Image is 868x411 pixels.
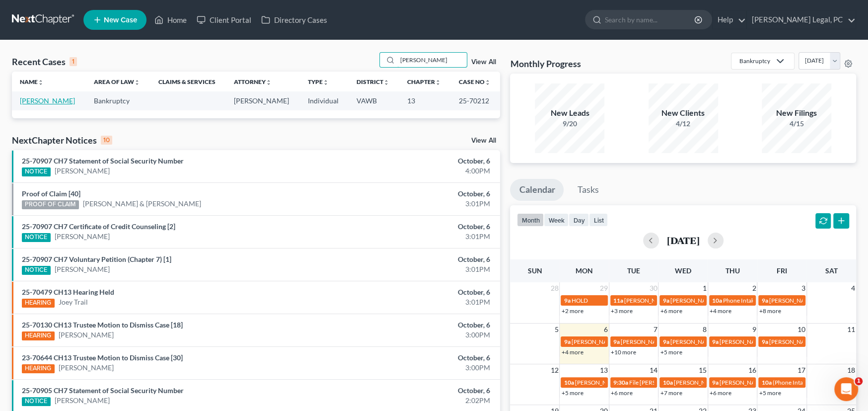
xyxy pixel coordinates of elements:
button: week [544,213,569,227]
div: October, 6 [341,156,490,166]
i: unfold_more [435,80,441,85]
a: Case Nounfold_more [459,78,491,85]
a: +2 more [561,307,583,315]
span: 10a [564,379,574,386]
div: New Clients [649,107,718,119]
span: 1 [855,377,863,385]
a: +6 more [710,389,731,397]
div: Bankruptcy [739,57,770,65]
i: unfold_more [323,80,329,85]
div: 4/15 [762,119,831,129]
span: 9 [751,324,757,335]
div: NOTICE [22,397,51,406]
div: HEARING [22,299,55,308]
span: 4 [850,282,856,294]
div: PROOF OF CLAIM [22,200,79,209]
span: [PERSON_NAME] OUT [621,338,681,345]
td: Individual [300,91,349,110]
span: 17 [796,364,806,376]
a: View All [471,59,496,66]
a: [PERSON_NAME] [55,264,110,274]
td: VAWB [349,91,399,110]
a: 25-70907 CH7 Voluntary Petition (Chapter 7) [1] [22,255,171,263]
span: Tue [627,266,640,275]
span: 9a [761,297,768,304]
div: Recent Cases [12,56,77,68]
a: 25-70130 CH13 Trustee Motion to Dismiss Case [18] [22,321,183,329]
i: unfold_more [134,80,140,85]
td: Bankruptcy [86,91,150,110]
a: 25-70907 CH7 Statement of Social Security Number [22,157,184,165]
span: [PERSON_NAME] OUT [720,338,780,345]
span: 28 [549,282,559,294]
td: 25-70212 [451,91,501,110]
span: 10 [796,324,806,335]
span: 10a [662,379,672,386]
iframe: Intercom live chat [834,377,858,401]
a: +5 more [561,389,583,397]
span: Sun [528,266,542,275]
div: 9/20 [535,119,604,129]
span: 14 [648,364,658,376]
div: 3:00PM [341,363,490,373]
a: +6 more [660,307,682,315]
div: October, 6 [341,254,490,264]
a: Districtunfold_more [357,78,389,85]
button: list [589,213,608,227]
span: HOLD [571,297,587,304]
span: 3 [800,282,806,294]
span: New Case [104,16,137,24]
a: [PERSON_NAME] [59,363,114,373]
span: 9a [712,379,719,386]
a: Chapterunfold_more [407,78,441,85]
div: New Leads [535,107,604,119]
a: 25-70905 CH7 Statement of Social Security Number [22,386,184,395]
span: 16 [747,364,757,376]
span: 2 [751,282,757,294]
i: unfold_more [38,80,44,85]
a: Directory Cases [256,11,332,29]
a: Tasks [568,179,607,201]
a: +4 more [561,348,583,356]
input: Search by name... [397,53,467,67]
a: Proof of Claim [40] [22,189,80,198]
div: NOTICE [22,233,51,242]
a: View All [471,137,496,144]
a: Client Portal [192,11,256,29]
a: 25-70479 CH13 Hearing Held [22,288,114,296]
a: +8 more [759,307,781,315]
div: New Filings [762,107,831,119]
td: 13 [399,91,451,110]
span: 15 [698,364,708,376]
span: 7 [652,324,658,335]
i: unfold_more [485,80,491,85]
a: +3 more [611,307,633,315]
span: Fri [777,266,787,275]
span: [PERSON_NAME] OUT [769,338,829,345]
span: 9a [662,338,669,345]
span: Mon [576,266,593,275]
input: Search by name... [605,10,696,29]
span: 10a [761,379,771,386]
a: [PERSON_NAME] & [PERSON_NAME] [83,199,201,209]
span: Thu [725,266,740,275]
div: 3:01PM [341,199,490,209]
span: 9a [564,338,570,345]
span: [PERSON_NAME] [PHONE_NUMBER], [EMAIL_ADDRESS][DOMAIN_NAME], [STREET_ADDRESS] [575,379,833,386]
h2: [DATE] [667,235,700,246]
a: Area of Lawunfold_more [94,78,140,85]
div: 3:01PM [341,297,490,307]
button: month [517,213,544,227]
a: +5 more [660,348,682,356]
th: Claims & Services [150,72,226,91]
a: +7 more [660,389,682,397]
span: 18 [846,364,856,376]
a: +10 more [611,348,636,356]
span: 9a [712,338,719,345]
a: +6 more [611,389,633,397]
a: Attorneyunfold_more [234,78,272,85]
span: 13 [599,364,609,376]
span: 9a [662,297,669,304]
div: NOTICE [22,266,51,275]
span: 10a [712,297,722,304]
